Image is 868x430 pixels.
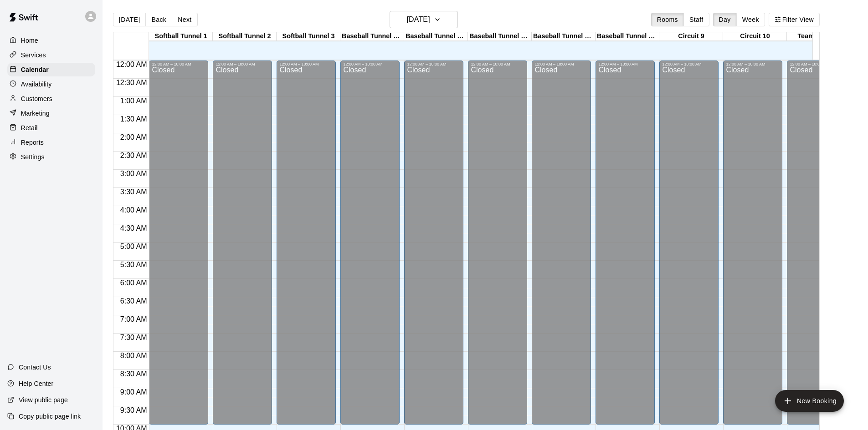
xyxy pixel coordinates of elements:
p: Settings [21,152,45,162]
span: 5:00 AM [118,243,149,250]
div: Baseball Tunnel 5 (Machine) [404,32,468,41]
button: Back [145,13,172,26]
span: 7:30 AM [118,334,149,341]
div: Closed [343,66,397,428]
div: 12:00 AM – 10:00 AM: Closed [787,61,846,425]
div: 12:00 AM – 10:00 AM: Closed [723,61,782,425]
button: Next [172,13,197,26]
button: Filter View [769,13,820,26]
div: Closed [662,66,716,428]
div: Baseball Tunnel 4 (Machine) [340,32,404,41]
p: Availability [21,80,52,89]
div: 12:00 AM – 10:00 AM: Closed [596,61,655,425]
div: 12:00 AM – 10:00 AM [662,62,716,66]
div: Circuit 10 [723,32,787,41]
div: 12:00 AM – 10:00 AM: Closed [404,61,463,425]
span: 7:00 AM [118,315,149,323]
span: 12:00 AM [114,61,149,68]
div: 12:00 AM – 10:00 AM [279,62,333,66]
button: Day [713,13,737,26]
div: Closed [152,66,205,428]
div: Softball Tunnel 2 [213,32,277,41]
div: Closed [216,66,269,428]
span: 4:00 AM [118,206,149,214]
button: add [775,390,844,412]
div: Closed [471,66,524,428]
a: Services [7,48,95,62]
div: Baseball Tunnel 8 (Mound) [596,32,659,41]
span: 3:30 AM [118,188,149,196]
p: Marketing [21,109,50,118]
div: 12:00 AM – 10:00 AM [598,62,652,66]
button: Staff [683,13,709,26]
p: Services [21,51,46,60]
a: Customers [7,92,95,106]
span: 1:30 AM [118,115,149,123]
a: Marketing [7,106,95,120]
p: Reports [21,138,44,147]
div: 12:00 AM – 10:00 AM [534,62,588,66]
div: Softball Tunnel 1 [149,32,213,41]
div: Baseball Tunnel 6 (Machine) [468,32,532,41]
button: Rooms [651,13,684,26]
div: Closed [598,66,652,428]
div: Closed [407,66,461,428]
p: Retail [21,123,38,132]
span: 9:00 AM [118,388,149,396]
div: 12:00 AM – 10:00 AM: Closed [532,61,591,425]
div: 12:00 AM – 10:00 AM [343,62,397,66]
div: 12:00 AM – 10:00 AM [726,62,780,66]
a: Settings [7,150,95,164]
div: 12:00 AM – 10:00 AM [152,62,205,66]
a: Availability [7,77,95,91]
div: Circuit 9 [659,32,723,41]
span: 6:00 AM [118,279,149,287]
div: Closed [790,66,843,428]
p: Copy public page link [19,412,81,421]
div: 12:00 AM – 10:00 AM: Closed [468,61,527,425]
a: Reports [7,136,95,149]
div: 12:00 AM – 10:00 AM: Closed [149,61,208,425]
span: 6:30 AM [118,297,149,305]
span: 1:00 AM [118,97,149,105]
span: 5:30 AM [118,261,149,268]
span: 8:30 AM [118,370,149,378]
div: Softball Tunnel 3 [277,32,340,41]
div: 12:00 AM – 10:00 AM: Closed [340,61,400,425]
div: Closed [279,66,333,428]
span: 8:00 AM [118,352,149,359]
a: Home [7,34,95,47]
span: 12:30 AM [114,79,149,86]
p: Contact Us [19,363,51,372]
h6: [DATE] [407,13,430,26]
div: Baseball Tunnel 7 (Mound/Machine) [532,32,596,41]
p: Customers [21,94,52,103]
p: View public page [19,395,68,405]
button: Week [736,13,765,26]
div: 12:00 AM – 10:00 AM: Closed [659,61,719,425]
div: 12:00 AM – 10:00 AM [790,62,843,66]
p: Calendar [21,65,49,74]
div: 12:00 AM – 10:00 AM: Closed [277,61,336,425]
p: Help Center [19,379,53,388]
div: 12:00 AM – 10:00 AM: Closed [213,61,272,425]
span: 3:00 AM [118,170,149,177]
div: 12:00 AM – 10:00 AM [471,62,524,66]
button: [DATE] [390,11,458,28]
a: Calendar [7,63,95,76]
span: 2:30 AM [118,152,149,159]
div: Team Room 1 [787,32,851,41]
p: Home [21,36,38,45]
a: Retail [7,121,95,135]
button: [DATE] [113,13,146,26]
div: 12:00 AM – 10:00 AM [407,62,461,66]
span: 9:30 AM [118,406,149,414]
